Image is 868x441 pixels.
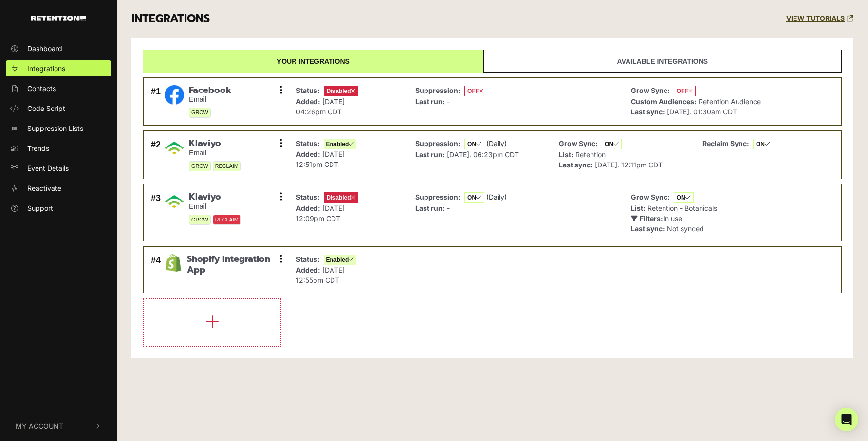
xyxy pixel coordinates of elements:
[6,80,111,96] a: Contacts
[16,421,63,431] span: My Account
[189,85,231,96] span: Facebook
[189,161,211,171] span: GROW
[631,204,646,212] strong: List:
[143,50,483,73] a: Your integrations
[189,192,241,202] span: Klaviyo
[296,266,345,284] span: [DATE] 12:55pm CDT
[189,149,241,157] small: Email
[324,139,357,149] span: Enabled
[27,123,83,133] span: Suppression Lists
[667,108,737,116] span: [DATE]. 01:30am CDT
[165,85,184,105] img: Facebook
[27,203,53,213] span: Support
[595,161,663,169] span: [DATE]. 12:11pm CDT
[415,86,461,94] strong: Suppression:
[189,215,211,225] span: GROW
[447,204,450,212] span: -
[631,108,665,116] strong: Last sync:
[575,150,606,159] span: Retention
[753,139,773,149] span: ON
[27,43,62,54] span: Dashboard
[674,192,694,203] span: ON
[699,97,761,106] span: Retention Audience
[296,97,345,116] span: [DATE] 04:26pm CDT
[27,143,49,153] span: Trends
[464,139,484,149] span: ON
[6,411,111,441] button: My Account
[415,204,445,212] strong: Last run:
[165,254,182,272] img: Shopify Integration App
[631,224,665,233] strong: Last sync:
[415,139,461,147] strong: Suppression:
[27,63,65,73] span: Integrations
[415,193,461,201] strong: Suppression:
[674,86,696,96] span: OFF
[631,193,670,201] strong: Grow Sync:
[187,254,281,275] span: Shopify Integration App
[27,163,69,173] span: Event Details
[296,204,320,212] strong: Added:
[647,204,717,212] span: Retention - Botanicals
[486,193,507,201] span: (Daily)
[324,255,357,265] span: Enabled
[189,95,231,104] small: Email
[447,97,450,106] span: -
[6,200,111,216] a: Support
[27,83,56,93] span: Contacts
[6,180,111,196] a: Reactivate
[189,202,241,211] small: Email
[464,192,484,203] span: ON
[31,16,86,21] img: Retention.com
[6,160,111,176] a: Event Details
[213,161,241,171] span: RECLAIM
[165,192,184,211] img: Klaviyo
[640,214,663,222] strong: Filters:
[447,150,519,159] span: [DATE]. 06:23pm CDT
[189,138,241,149] span: Klaviyo
[296,86,320,94] strong: Status:
[324,192,358,203] span: Disabled
[151,192,161,234] div: #3
[415,150,445,159] strong: Last run:
[835,408,858,431] div: Open Intercom Messenger
[189,108,211,118] span: GROW
[631,213,717,223] p: In use
[296,139,320,147] strong: Status:
[6,120,111,136] a: Suppression Lists
[602,139,622,149] span: ON
[27,103,65,113] span: Code Script
[151,138,161,171] div: #2
[296,97,320,106] strong: Added:
[667,224,704,233] span: Not synced
[6,140,111,156] a: Trends
[296,193,320,201] strong: Status:
[6,40,111,56] a: Dashboard
[131,12,210,26] h3: INTEGRATIONS
[702,139,749,147] strong: Reclaim Sync:
[559,139,598,147] strong: Grow Sync:
[6,100,111,116] a: Code Script
[296,204,345,222] span: [DATE] 12:09pm CDT
[296,266,320,274] strong: Added:
[151,254,161,285] div: #4
[213,215,241,225] span: RECLAIM
[296,255,320,263] strong: Status:
[786,15,853,23] a: VIEW TUTORIALS
[151,85,161,118] div: #1
[6,60,111,76] a: Integrations
[27,183,61,193] span: Reactivate
[483,50,842,73] a: Available integrations
[165,138,184,158] img: Klaviyo
[296,150,320,158] strong: Added:
[559,161,593,169] strong: Last sync:
[559,150,573,159] strong: List:
[464,86,486,96] span: OFF
[486,139,507,147] span: (Daily)
[631,86,670,94] strong: Grow Sync:
[324,86,358,96] span: Disabled
[415,97,445,106] strong: Last run:
[631,97,697,106] strong: Custom Audiences:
